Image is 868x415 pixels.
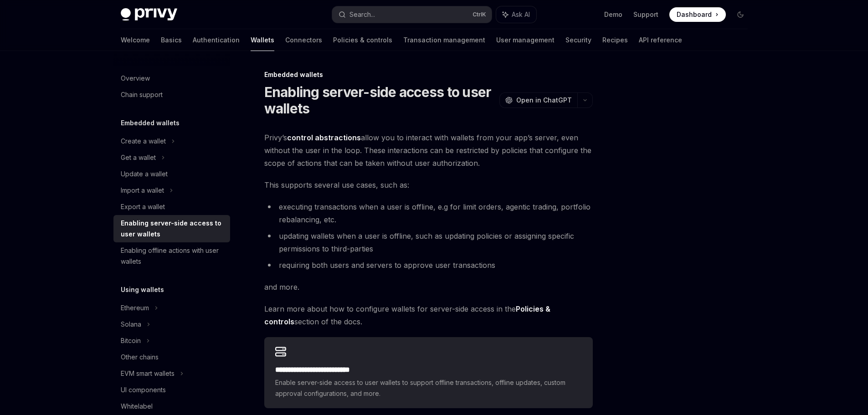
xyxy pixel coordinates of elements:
div: Whitelabel [121,401,153,412]
div: Ethereum [121,302,149,313]
div: Enabling server-side access to user wallets [121,218,225,240]
a: Basics [161,29,182,51]
li: executing transactions when a user is offline, e.g for limit orders, agentic trading, portfolio r... [264,200,593,226]
div: Import a wallet [121,185,164,196]
h5: Using wallets [121,284,164,295]
div: UI components [121,384,166,395]
div: Solana [121,319,141,330]
li: updating wallets when a user is offline, such as updating policies or assigning specific permissi... [264,230,593,255]
span: Ctrl K [473,11,486,18]
div: Other chains [121,352,159,363]
img: dark logo [121,8,177,21]
div: Update a wallet [121,169,168,179]
li: requiring both users and servers to approve user transactions [264,259,593,272]
div: Export a wallet [121,201,165,212]
div: EVM smart wallets [121,368,175,379]
span: Privy’s allow you to interact with wallets from your app’s server, even without the user in the l... [264,131,593,169]
a: Export a wallet [113,199,230,215]
button: Search...CtrlK [332,6,492,23]
span: Enable server-side access to user wallets to support offline transactions, offline updates, custo... [275,377,582,399]
a: Connectors [285,29,322,51]
div: Chain support [121,89,163,100]
span: This supports several use cases, such as: [264,179,593,191]
a: Update a wallet [113,166,230,182]
h5: Embedded wallets [121,118,180,128]
a: Overview [113,70,230,87]
span: Ask AI [512,10,530,19]
button: Ask AI [496,6,536,23]
a: Whitelabel [113,398,230,415]
div: Bitcoin [121,335,141,346]
a: Welcome [121,29,150,51]
div: Search... [349,9,375,20]
div: Embedded wallets [264,70,593,79]
span: Dashboard [677,10,712,19]
a: control abstractions [287,133,361,143]
div: Enabling offline actions with user wallets [121,245,225,267]
a: Demo [604,10,622,19]
span: Learn more about how to configure wallets for server-side access in the section of the docs. [264,302,593,328]
div: Overview [121,73,150,84]
a: Authentication [193,29,240,51]
button: Toggle dark mode [733,7,748,22]
a: UI components [113,382,230,398]
a: Support [633,10,658,19]
div: Get a wallet [121,152,156,163]
h1: Enabling server-side access to user wallets [264,84,496,117]
a: Wallets [251,29,274,51]
span: and more. [264,281,593,293]
a: Chain support [113,87,230,103]
a: Security [565,29,591,51]
a: Enabling offline actions with user wallets [113,242,230,270]
span: Open in ChatGPT [516,96,572,105]
a: Recipes [602,29,628,51]
a: Enabling server-side access to user wallets [113,215,230,242]
button: Open in ChatGPT [499,92,577,108]
a: API reference [639,29,682,51]
a: Other chains [113,349,230,365]
a: Dashboard [669,7,726,22]
a: Transaction management [403,29,485,51]
a: Policies & controls [333,29,392,51]
div: Create a wallet [121,136,166,147]
a: User management [496,29,555,51]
